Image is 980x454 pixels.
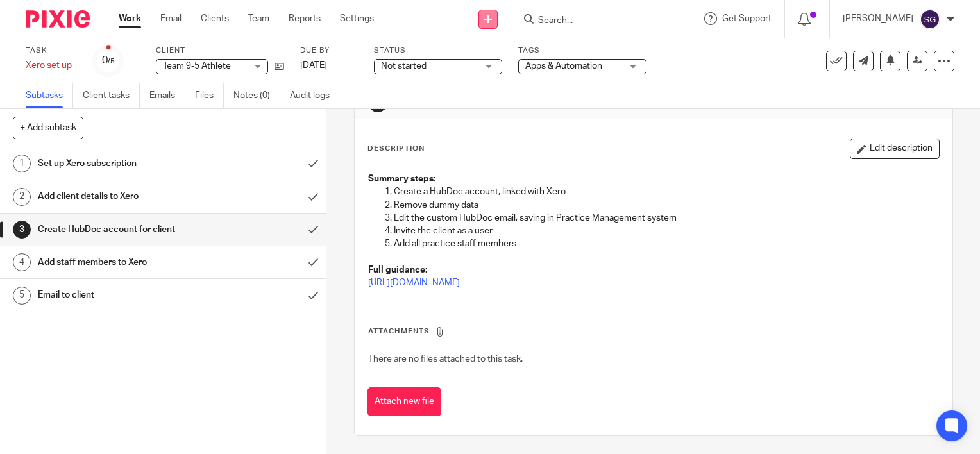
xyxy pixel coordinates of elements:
[13,188,31,206] div: 2
[374,46,502,56] label: Status
[289,12,321,25] a: Reports
[108,58,115,65] small: /5
[233,83,280,108] a: Notes (0)
[394,224,939,237] p: Invite the client as a user
[340,12,374,25] a: Settings
[160,12,182,25] a: Email
[13,155,31,172] div: 1
[394,185,939,198] p: Create a HubDoc account, linked with Xero
[163,62,231,71] span: Team 9-5 Athlete
[13,117,83,139] button: + Add subtask
[26,10,90,28] img: Pixie
[843,12,913,25] p: [PERSON_NAME]
[368,265,427,274] strong: Full guidance:
[13,221,31,239] div: 3
[156,46,284,56] label: Client
[26,46,77,56] label: Task
[26,83,73,108] a: Subtasks
[367,387,441,416] button: Attach new file
[38,253,204,272] h1: Add staff members to Xero
[38,154,204,173] h1: Set up Xero subscription
[394,237,939,250] p: Add all practice staff members
[201,12,229,25] a: Clients
[38,220,204,239] h1: Create HubDoc account for client
[38,285,204,305] h1: Email to client
[149,83,185,108] a: Emails
[850,139,940,159] button: Edit description
[248,12,269,25] a: Team
[518,46,646,56] label: Tags
[368,174,435,183] strong: Summary steps:
[26,59,77,72] div: Xero set up
[119,12,141,25] a: Work
[920,9,940,29] img: svg%3E
[38,187,204,206] h1: Add client details to Xero
[394,199,939,212] p: Remove dummy data
[83,83,140,108] a: Client tasks
[300,61,327,70] span: [DATE]
[13,287,31,305] div: 5
[537,15,652,27] input: Search
[394,212,939,224] p: Edit the custom HubDoc email, saving in Practice Management system
[368,355,523,364] span: There are no files attached to this task.
[102,53,115,68] div: 0
[525,62,602,71] span: Apps & Automation
[290,83,339,108] a: Audit logs
[367,144,425,154] p: Description
[300,46,358,56] label: Due by
[368,328,430,335] span: Attachments
[381,62,427,71] span: Not started
[13,253,31,271] div: 4
[368,278,460,287] a: [URL][DOMAIN_NAME]
[722,14,772,23] span: Get Support
[195,83,224,108] a: Files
